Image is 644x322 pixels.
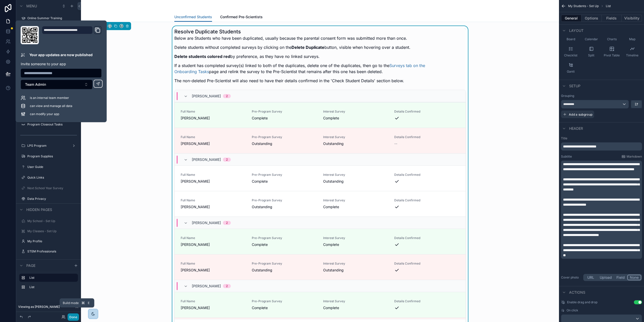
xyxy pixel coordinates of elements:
[323,179,388,184] span: Outstanding
[252,299,317,303] span: Pre-Program Survey
[252,204,317,209] span: Outstanding
[252,198,317,202] span: Pre-Program Survey
[622,44,642,59] button: Timeline
[394,110,460,114] span: Details Confirmed
[323,116,388,121] span: Complete
[323,242,388,247] span: Complete
[604,53,620,57] span: Pivot Table
[27,122,77,126] label: Program Closeout Tasks
[21,61,102,67] p: Invite someone to your app
[602,44,621,59] button: Pivot Table
[323,262,388,266] span: Interest Survey
[607,37,617,41] span: Charts
[192,94,221,99] span: [PERSON_NAME]
[323,299,388,303] span: Interest Survey
[174,44,428,50] p: Delete students without completed surveys by clicking on the button, visible when hovering over a...
[27,186,77,190] label: Next School Year Survey
[27,239,77,243] a: My Profile
[292,45,324,50] strong: Delete Duplicate
[622,15,642,22] button: Visibility
[174,53,428,59] p: by preference, as they have no linked surveys.
[27,144,70,148] label: LPS Program
[27,16,77,20] label: Online Summer Training
[561,155,572,159] label: Subtitle
[175,254,466,280] a: Full Name[PERSON_NAME]Pre-Program SurveyOutstandingInterest SurveyOutstandingDetails Confirmed
[581,15,602,22] button: Options
[567,300,597,304] span: Enable drag and drop
[29,52,93,57] p: Your app updates are now published
[181,262,246,266] span: Full Name
[26,263,35,268] span: Page
[561,60,580,76] button: Gantt
[252,135,317,139] span: Pre-Program Survey
[627,155,642,159] span: Markdown
[394,135,460,139] span: Details Confirmed
[181,116,246,121] span: [PERSON_NAME]
[181,179,246,184] span: [PERSON_NAME]
[25,82,46,87] span: Team Admin
[181,204,246,209] span: [PERSON_NAME]
[175,128,466,153] a: Full Name[PERSON_NAME]Pre-Program SurveyOutstandingInterest SurveyOutstandingDetails Confirmed--
[27,249,77,253] label: STEM Professionals
[569,290,585,295] span: Actions
[192,220,221,225] span: [PERSON_NAME]
[42,26,102,44] div: Domain and Custom Link
[175,165,466,191] a: Full Name[PERSON_NAME]Pre-Program SurveyCompleteInterest SurveyOutstandingDetails Confirmed
[252,262,317,266] span: Pre-Program Survey
[394,262,460,266] span: Details Confirmed
[27,219,77,223] a: My School - Set Up
[323,141,388,146] span: Outstanding
[30,112,59,116] span: can modify your app
[27,165,77,169] a: User Guide
[561,142,642,151] div: scrollable content
[561,275,581,280] label: Cover photo
[626,53,638,57] span: Timeline
[63,301,79,305] span: Build mode
[585,37,598,41] span: Calendar
[252,236,317,240] span: Pre-Program Survey
[26,4,37,9] span: Menu
[27,229,77,233] label: My Classes - Set Up
[175,292,466,317] a: Full Name[PERSON_NAME]Pre-Program SurveyCompleteInterest SurveyCompleteDetails Confirmed
[323,204,388,209] span: Complete
[584,275,597,280] button: URL
[564,53,577,57] span: Checklist
[29,276,74,280] label: List
[567,70,575,74] span: Gantt
[226,94,228,98] div: 2
[30,104,72,108] span: can view and manage all data
[323,135,388,139] span: Interest Survey
[323,268,388,273] span: Outstanding
[27,154,77,158] label: Program Supplies
[252,173,317,177] span: Pre-Program Survey
[175,102,466,128] a: Full Name[PERSON_NAME]Pre-Program SurveyCompleteInterest SurveyCompleteDetails Confirmed
[323,305,388,310] span: Complete
[567,308,578,312] span: On click
[323,236,388,240] span: Interest Survey
[226,284,228,288] div: 2
[27,197,77,201] label: Data Privacy
[174,62,428,75] p: If a student has completed survey(s) linked to both of the duplicates, delete one of the duplicat...
[568,4,599,8] span: My Students - Set Up
[26,207,52,212] span: Hidden pages
[226,158,228,162] div: 2
[21,80,93,89] button: Select Button
[252,268,317,273] span: Outstanding
[252,179,317,184] span: Complete
[323,173,388,177] span: Interest Survey
[192,157,221,162] span: [PERSON_NAME]
[220,14,263,19] span: Confirmed Pre-Scientists
[174,54,230,59] strong: Delete students colored red
[561,161,642,259] div: scrollable content
[27,176,77,180] label: Quick Links
[18,305,60,309] span: Viewing as [PERSON_NAME]
[30,96,69,100] span: is an internal team member
[561,44,580,59] button: Checklist
[175,191,466,217] a: Full Name[PERSON_NAME]Pre-Program SurveyOutstandingInterest SurveyCompleteDetails Confirmed
[175,229,466,254] a: Full Name[PERSON_NAME]Pre-Program SurveyCompleteInterest SurveyCompleteDetails Confirmed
